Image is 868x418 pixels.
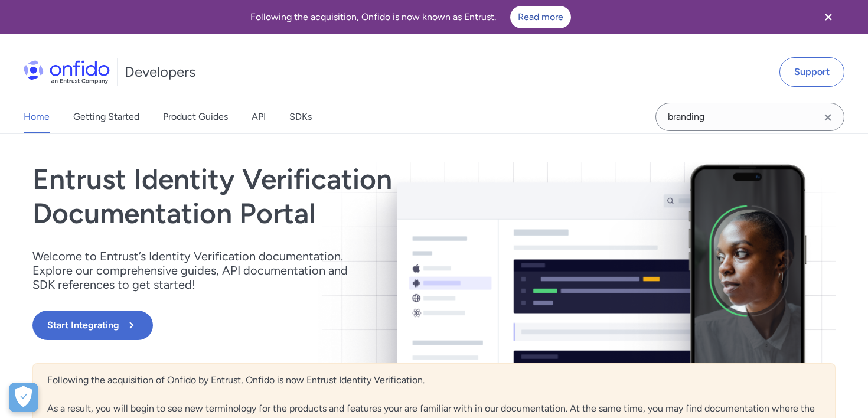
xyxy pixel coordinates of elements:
[821,110,835,125] svg: Clear search field button
[125,63,195,81] h1: Developers
[32,311,153,340] button: Start Integrating
[821,10,836,24] svg: Close banner
[9,383,38,412] button: Open Preferences
[510,6,571,28] a: Read more
[163,100,228,133] a: Product Guides
[655,103,844,131] input: Onfido search input field
[32,162,595,230] h1: Entrust Identity Verification Documentation Portal
[252,100,266,133] a: API
[73,100,139,133] a: Getting Started
[24,60,110,84] img: Onfido Logo
[779,57,844,87] a: Support
[32,249,363,292] p: Welcome to Entrust’s Identity Verification documentation. Explore our comprehensive guides, API d...
[9,383,38,412] div: Cookie Preferences
[32,311,595,340] a: Start Integrating
[807,2,850,32] button: Close banner
[14,6,807,28] div: Following the acquisition, Onfido is now known as Entrust.
[24,100,50,133] a: Home
[289,100,312,133] a: SDKs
